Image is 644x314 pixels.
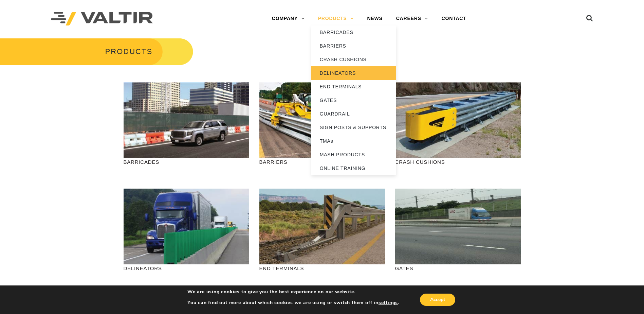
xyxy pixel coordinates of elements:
a: CRASH CUSHIONS [311,53,396,66]
a: ONLINE TRAINING [311,161,396,175]
a: DELINEATORS [311,66,396,80]
a: TMAs [311,134,396,148]
p: We are using cookies to give you the best experience on our website. [187,289,399,295]
p: BARRIERS [259,158,385,166]
p: CRASH CUSHIONS [395,158,521,166]
a: GATES [311,93,396,107]
a: SIGN POSTS & SUPPORTS [311,121,396,134]
a: GUARDRAIL [311,107,396,121]
a: BARRIERS [311,39,396,53]
a: NEWS [361,12,389,25]
a: BARRICADES [311,25,396,39]
a: COMPANY [265,12,311,25]
button: settings [379,300,398,306]
button: Accept [420,294,455,306]
a: PRODUCTS [311,12,361,25]
p: DELINEATORS [124,264,249,272]
a: END TERMINALS [311,80,396,93]
img: Valtir [51,12,153,26]
p: END TERMINALS [259,264,385,272]
p: GATES [395,264,521,272]
p: BARRICADES [124,158,249,166]
a: CONTACT [435,12,473,25]
p: You can find out more about which cookies we are using or switch them off in . [187,300,399,306]
a: MASH PRODUCTS [311,148,396,161]
a: CAREERS [389,12,435,25]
